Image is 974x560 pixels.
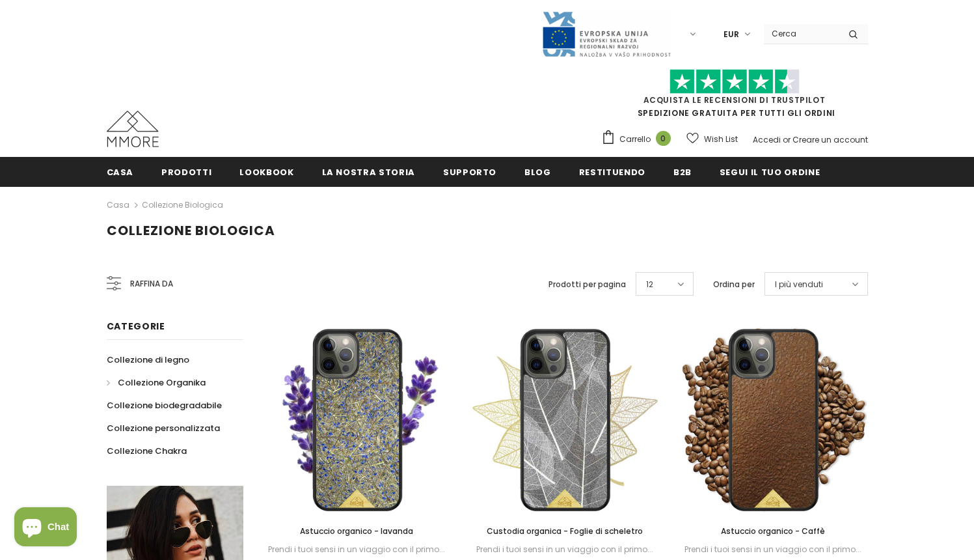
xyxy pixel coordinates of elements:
a: Astuccio organico - Caffè [679,524,867,539]
input: Search Site [764,24,839,43]
span: Prodotti [161,166,211,178]
span: Collezione di legno [107,354,189,366]
span: B2B [673,166,692,178]
span: Casa [107,166,134,178]
a: B2B [673,157,692,186]
label: Prodotti per pagina [548,278,626,291]
span: Carrello [619,133,651,146]
a: Acquista le recensioni di TrustPilot [643,94,826,105]
img: Casi MMORE [107,111,159,147]
a: Casa [107,157,134,186]
a: Collezione biologica [142,199,223,210]
img: Fidati di Pilot Stars [670,69,800,94]
span: 12 [646,278,653,291]
span: I più venduti [775,278,823,291]
span: Astuccio organico - Caffè [721,525,825,537]
a: Accedi [753,134,781,145]
a: Blog [524,157,551,186]
a: Collezione Organika [107,371,206,394]
span: Categorie [107,320,165,333]
a: Collezione personalizzata [107,417,220,440]
a: Carrello 0 [601,130,677,149]
span: Restituendo [579,166,645,178]
span: 0 [656,131,671,146]
div: Prendi i tuoi sensi in un viaggio con il primo... [679,542,867,557]
a: supporto [443,157,496,186]
inbox-online-store-chat: Shopify online store chat [10,507,81,550]
span: Lookbook [239,166,293,178]
span: Raffina da [130,277,173,291]
a: Collezione Chakra [107,440,187,462]
span: Collezione Chakra [107,445,187,457]
span: Custodia organica - Foglie di scheletro [487,525,643,537]
a: Astuccio organico - lavanda [263,524,452,539]
a: Collezione di legno [107,348,189,371]
span: Blog [524,166,551,178]
img: Javni Razpis [541,10,671,58]
a: Javni Razpis [541,28,671,39]
span: Collezione biologica [107,221,275,240]
a: Creare un account [792,134,868,145]
div: Prendi i tuoi sensi in un viaggio con il primo... [470,542,659,557]
label: Ordina per [713,278,755,291]
div: Prendi i tuoi sensi in un viaggio con il primo... [263,542,452,557]
a: Collezione biodegradabile [107,394,222,417]
span: or [783,134,791,145]
a: La nostra storia [322,157,415,186]
span: Astuccio organico - lavanda [300,525,413,537]
span: Wish List [704,133,738,146]
a: Wish List [686,128,738,150]
span: Collezione Organika [118,376,206,389]
a: Segui il tuo ordine [720,157,820,186]
span: La nostra storia [322,166,415,178]
a: Custodia organica - Foglie di scheletro [470,524,659,539]
span: Collezione biodegradabile [107,399,222,412]
a: Lookbook [239,157,293,186]
a: Prodotti [161,157,211,186]
a: Restituendo [579,157,645,186]
span: EUR [724,28,739,41]
span: SPEDIZIONE GRATUITA PER TUTTI GLI ORDINI [601,75,868,119]
span: supporto [443,166,496,178]
span: Collezione personalizzata [107,422,220,434]
a: Casa [107,197,129,213]
span: Segui il tuo ordine [720,166,820,178]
